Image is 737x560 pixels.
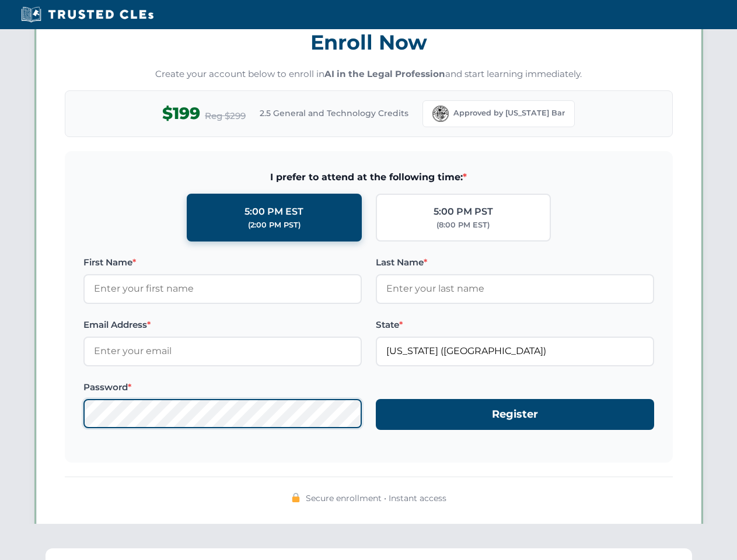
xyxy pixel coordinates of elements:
[260,107,408,120] span: 2.5 General and Technology Credits
[376,337,654,366] input: Florida (FL)
[306,492,446,505] span: Secure enrollment • Instant access
[83,380,362,394] label: Password
[162,100,200,127] span: $199
[376,274,654,303] input: Enter your last name
[205,109,246,123] span: Reg $299
[83,318,362,332] label: Email Address
[65,68,673,81] p: Create your account below to enroll in and start learning immediately.
[65,24,673,61] h3: Enroll Now
[244,204,303,219] div: 5:00 PM EST
[434,204,493,219] div: 5:00 PM PST
[83,256,362,269] label: First Name
[291,493,301,502] img: 🔒
[436,219,490,231] div: (8:00 PM EST)
[432,106,449,122] img: Florida Bar
[83,274,362,303] input: Enter your first name
[453,107,565,119] span: Approved by [US_STATE] Bar
[248,219,301,231] div: (2:00 PM PST)
[376,256,654,269] label: Last Name
[83,170,654,185] span: I prefer to attend at the following time:
[83,337,362,366] input: Enter your email
[324,68,445,79] strong: AI in the Legal Profession
[376,399,654,430] button: Register
[376,318,654,332] label: State
[18,6,157,23] img: Trusted CLEs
